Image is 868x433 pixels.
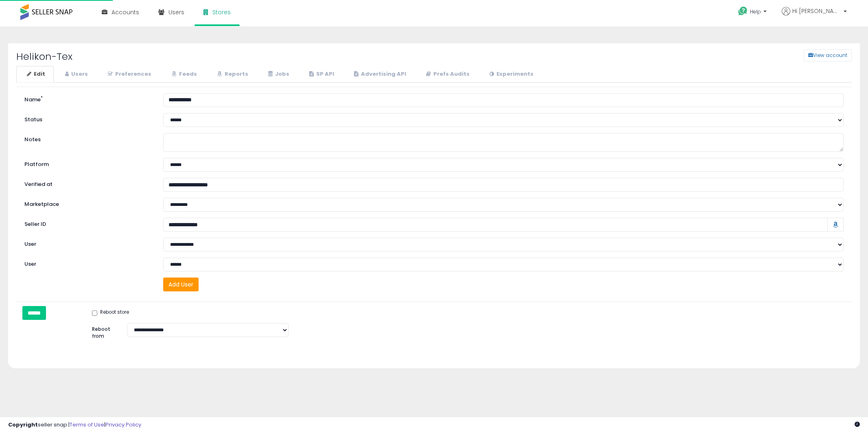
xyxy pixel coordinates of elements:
[750,8,761,15] span: Help
[18,198,157,208] label: Marketplace
[299,66,343,83] a: SP API
[92,311,97,316] input: Reboot store
[18,178,157,188] label: Verified at
[18,133,157,144] label: Notes
[92,309,129,317] label: Reboot store
[258,66,298,83] a: Jobs
[804,49,852,61] button: View account
[479,66,542,83] a: Experiments
[738,6,748,16] i: Get Help
[206,66,257,83] a: Reports
[18,158,157,168] label: Platform
[782,7,847,25] a: Hi [PERSON_NAME]
[16,66,54,83] a: Edit
[343,66,415,83] a: Advertising API
[18,238,157,248] label: User
[161,66,206,83] a: Feeds
[18,113,157,124] label: Status
[97,66,160,83] a: Preferences
[10,51,363,62] h2: Helikon-Tex
[18,218,157,228] label: Seller ID
[163,278,199,291] button: Add User
[55,66,96,83] a: Users
[86,323,121,339] label: Reboot from
[415,66,478,83] a: Prefs Audits
[168,8,184,16] span: Users
[798,49,810,61] a: View account
[18,93,157,104] label: Name
[212,8,231,16] span: Stores
[18,258,157,268] label: User
[792,7,841,15] span: Hi [PERSON_NAME]
[112,8,139,16] span: Accounts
